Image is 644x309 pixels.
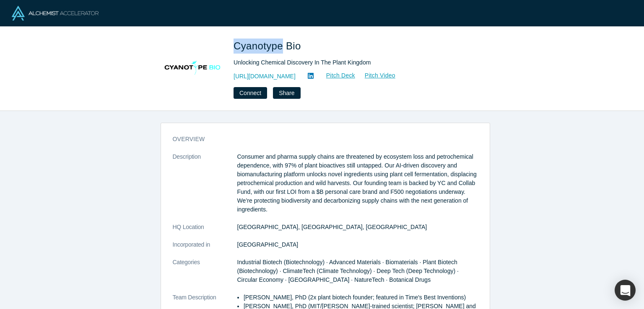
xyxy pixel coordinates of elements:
dt: Description [173,152,237,223]
img: Cyanotype Bio's Logo [163,39,222,97]
span: Cyanotype Bio [234,40,304,51]
dt: Categories [173,258,237,293]
button: Share [273,87,300,99]
a: [URL][DOMAIN_NAME] [234,72,296,81]
a: Pitch Deck [317,71,356,80]
dd: [GEOGRAPHIC_DATA] [237,240,478,249]
a: Pitch Video [356,71,396,80]
dt: Incorporated in [173,240,237,258]
span: Industrial Biotech (Biotechnology) · Advanced Materials · Biomaterials · Plant Biotech (Biotechno... [237,259,459,283]
dd: [GEOGRAPHIC_DATA], [GEOGRAPHIC_DATA], [GEOGRAPHIC_DATA] [237,223,478,232]
div: Unlocking Chemical Discovery In The Plant Kingdom [234,58,468,67]
p: Consumer and pharma supply chains are threatened by ecosystem loss and petrochemical dependence, ... [237,152,478,214]
button: Connect [234,87,267,99]
p: [PERSON_NAME], PhD (2x plant biotech founder; featured in Time's Best Inventions) [244,293,478,302]
img: Alchemist Logo [12,6,99,21]
dt: HQ Location [173,223,237,240]
h3: overview [173,135,466,144]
